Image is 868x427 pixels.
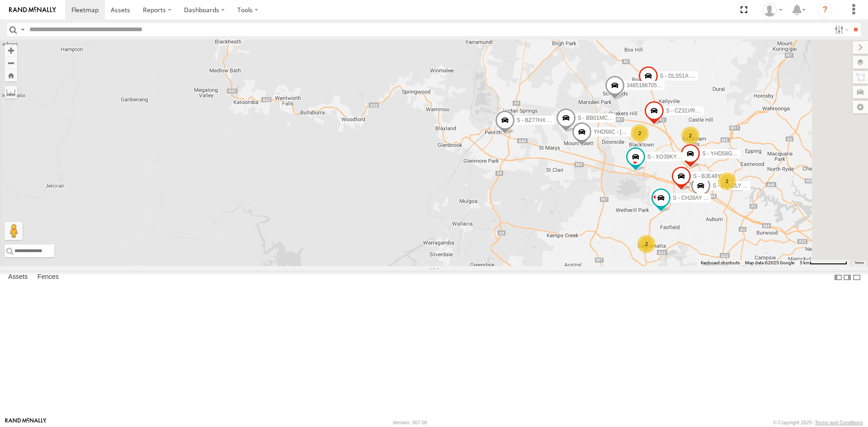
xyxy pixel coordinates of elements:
i: ? [818,3,832,17]
label: Measure [5,86,17,99]
img: rand-logo.svg [9,7,56,13]
button: Zoom out [5,56,17,69]
button: Zoom in [5,44,17,56]
button: Map scale: 5 km per 79 pixels [797,260,850,266]
span: 348518670590 [627,82,663,89]
span: S - DLS51A - [PERSON_NAME] [660,73,738,79]
a: Visit our Website [5,418,47,427]
div: 2 [681,127,699,145]
span: YHD56C - [PERSON_NAME] [594,129,665,135]
div: 2 [718,172,736,190]
label: Search Query [19,23,26,36]
span: S - YHD58G - [PERSON_NAME] [702,150,782,157]
span: S - BJE48Y - [PERSON_NAME] [693,173,770,179]
a: Terms and Conditions [815,420,863,425]
label: Map Settings [853,101,868,113]
span: S - CH28AY - [PERSON_NAME] [673,195,751,201]
div: Version: 307.00 [393,420,427,425]
span: S - CZ31VR - [PERSON_NAME] [666,107,745,113]
div: Tye Clark [759,3,786,17]
span: S - BZ77HX - [PERSON_NAME] [517,117,595,123]
div: 2 [637,235,656,253]
label: Fences [33,271,63,284]
div: © Copyright 2025 - [773,420,863,425]
button: Drag Pegman onto the map to open Street View [5,222,23,240]
label: Dock Summary Table to the Right [843,271,852,284]
label: Search Filter Options [831,23,850,36]
span: Map data ©2025 Google [745,260,794,265]
span: 5 km [800,260,810,265]
button: Zoom Home [5,69,17,81]
a: Terms (opens in new tab) [854,261,864,265]
label: Hide Summary Table [852,271,861,284]
div: 2 [631,124,649,142]
label: Assets [4,271,32,284]
span: S - XO39KY - [PERSON_NAME] [647,154,726,160]
button: Keyboard shortcuts [701,260,740,266]
span: S - BB01MC - SPARE [578,115,631,121]
span: S - CQ32LY - [PERSON_NAME] [712,183,791,189]
label: Dock Summary Table to the Left [834,271,843,284]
